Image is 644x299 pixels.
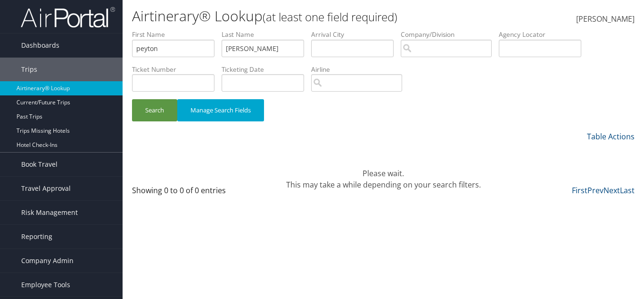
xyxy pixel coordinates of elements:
[587,185,603,196] a: Prev
[576,5,635,34] a: [PERSON_NAME]
[311,65,409,74] label: Airline
[311,30,401,39] label: Arrival City
[132,65,222,74] label: Ticket Number
[21,273,70,297] span: Employee Tools
[21,177,71,200] span: Travel Approval
[21,249,74,273] span: Company Admin
[132,99,177,121] button: Search
[21,58,37,81] span: Trips
[21,225,52,248] span: Reporting
[576,14,635,24] span: [PERSON_NAME]
[21,6,115,28] img: airportal-logo.png
[587,131,635,142] a: Table Actions
[263,9,397,25] small: (at least one field required)
[620,185,635,196] a: Last
[132,30,222,39] label: First Name
[401,30,499,39] label: Company/Division
[21,34,59,57] span: Dashboards
[222,65,311,74] label: Ticketing Date
[222,30,311,39] label: Last Name
[132,185,247,201] div: Showing 0 to 0 of 0 entries
[132,6,467,26] h1: Airtinerary® Lookup
[132,156,635,190] div: Please wait. This may take a while depending on your search filters.
[177,99,264,121] button: Manage Search Fields
[499,30,588,39] label: Agency Locator
[21,201,78,224] span: Risk Management
[21,153,58,176] span: Book Travel
[572,185,587,196] a: First
[603,185,620,196] a: Next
